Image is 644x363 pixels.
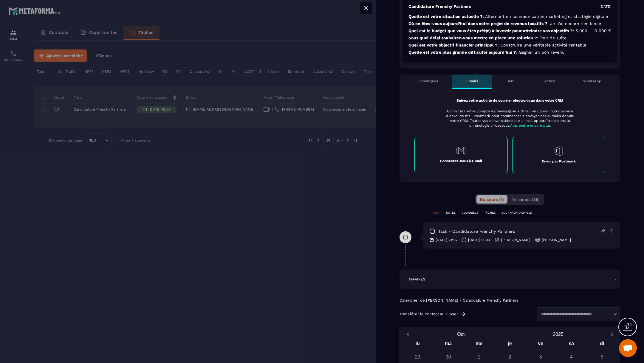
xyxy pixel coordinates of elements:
[408,28,611,34] p: Quel est le budget que vous êtes prêt(e) à investir pour atteindre vos objectifs ?
[408,49,611,55] p: Quelle est votre plus grande difficulté aujourd’hui ?
[535,352,546,362] div: 3
[464,339,494,350] div: me
[512,197,540,202] span: Terminés (35)
[543,79,555,83] p: Tâches
[537,307,620,321] div: Search for option
[408,42,611,48] p: Quel est votre objectif financier principal ?
[494,339,525,350] div: je
[432,211,440,215] p: TOUT
[573,28,611,33] span: : 5 000 – 10 000 €
[433,339,464,350] div: ma
[446,211,456,215] p: NOTES
[412,352,423,362] div: 29
[440,159,482,163] p: Connectez-vous à Gmail
[408,21,611,27] p: Où en êtes-vous aujourd’hui dans votre projet de revenus locatifs ?
[501,211,532,215] p: JOURNAUX D'APPELS
[510,123,551,128] span: Apprendre encore plus
[606,330,617,338] button: Next month
[413,329,510,339] button: Open months overlay
[474,352,484,362] div: 1
[462,211,478,215] p: COURRIELS
[597,352,607,362] div: 5
[504,352,515,362] div: 2
[408,4,471,9] p: Candidature Frenchy Partners
[408,35,611,41] p: Sous quel délai souhaitez-vous mettre en place une solution ?
[466,79,478,83] p: Emails
[498,43,586,47] span: : Construire une véritable activité rentable
[443,352,453,362] div: 30
[537,35,566,40] span: : Tout de suite
[539,311,612,317] input: Search for option
[402,330,413,338] button: Previous month
[484,211,496,215] p: TÂCHES
[476,195,507,204] button: En cours (1)
[436,238,457,242] p: [DATE] 21:16
[438,229,515,234] p: task - Candidature Frenchy Partners
[583,79,601,83] p: WhatsApp
[587,339,617,350] div: di
[480,197,504,202] span: En cours (1)
[600,4,611,9] p: [DATE]
[566,352,577,362] div: 4
[542,238,571,242] p: [PERSON_NAME]
[414,98,605,103] p: Suivez votre activité de courrier électronique dans votre CRM
[507,79,514,83] p: SMS
[542,159,576,164] p: Envoi par Postmark
[400,312,458,317] p: Transférer le contact au Closer
[501,238,530,242] p: [PERSON_NAME]
[468,238,490,242] p: [DATE] 16:00
[483,14,608,19] span: : Alternant en communication marketing et stratégie digitale
[418,79,438,83] p: Remarques
[556,339,587,350] div: sa
[408,14,611,19] p: Quelle est votre situation actuelle ?
[525,339,556,350] div: ve
[508,195,543,204] button: Terminés (35)
[547,21,601,26] span: : Je n’ai encore rien lancé
[442,109,578,128] p: Connectez votre compte de messagerie à Gmail ou utiliser notre service d'envoi de mail Postmark p...
[402,339,433,350] div: lu
[619,339,637,357] div: Ouvrir le chat
[516,50,565,55] span: : Gagner un bon revenu
[408,277,425,282] p: AFFAIRES
[400,298,620,303] p: Calendrier de [PERSON_NAME] - Candidature Frenchy Partners
[510,329,606,339] button: Open years overlay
